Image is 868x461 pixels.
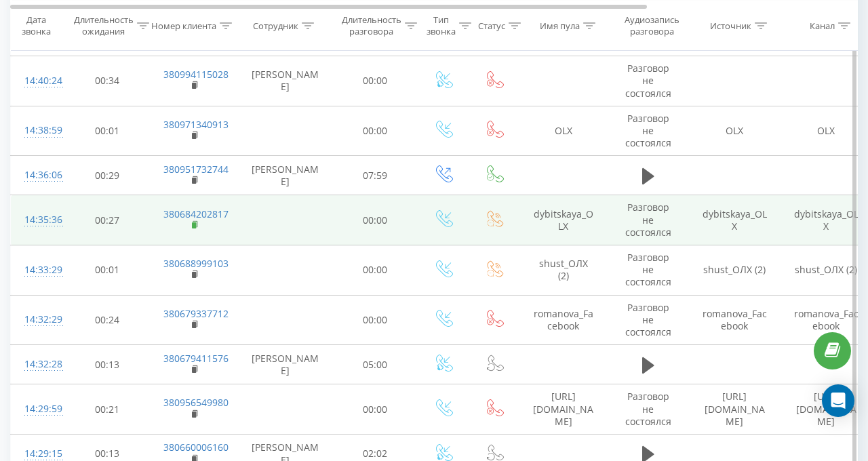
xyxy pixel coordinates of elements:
div: 14:32:28 [24,351,52,378]
div: Имя пула [540,20,580,31]
a: 380660006160 [163,441,229,454]
div: Длительность разговора [342,14,401,37]
td: [PERSON_NAME] [238,56,333,106]
div: Open Intercom Messenger [822,384,854,417]
td: 00:34 [65,56,150,106]
td: romanova_Facebook [519,295,608,345]
td: 00:00 [333,195,418,245]
td: 00:00 [333,295,418,345]
td: OLX [519,106,608,156]
a: 380951732744 [163,163,229,176]
div: Тип звонка [427,14,456,37]
div: 14:32:29 [24,306,52,333]
td: [URL][DOMAIN_NAME] [519,384,608,435]
td: [URL][DOMAIN_NAME] [689,384,781,435]
td: 05:00 [333,345,418,384]
td: 00:21 [65,384,150,435]
div: 14:35:36 [24,207,52,233]
div: Аудиозапись разговора [619,14,685,37]
td: [PERSON_NAME] [238,156,333,195]
td: 00:00 [333,245,418,296]
div: Канал [810,20,835,31]
td: romanova_Facebook [689,295,781,345]
div: Дата звонка [11,14,61,37]
span: Разговор не состоялся [625,301,671,338]
span: Разговор не состоялся [625,390,671,427]
div: 14:38:59 [24,117,52,144]
td: 00:01 [65,245,150,296]
div: 14:40:24 [24,68,52,94]
span: Разговор не состоялся [625,251,671,288]
div: Источник [710,20,751,31]
td: dybitskaya_OLX [689,195,781,245]
div: Статус [478,20,505,31]
a: 380679411576 [163,352,229,365]
td: 07:59 [333,156,418,195]
a: 380956549980 [163,396,229,409]
td: 00:00 [333,106,418,156]
div: 14:29:59 [24,396,52,422]
td: shust_ОЛХ (2) [519,245,608,296]
td: dybitskaya_OLX [519,195,608,245]
span: Разговор не состоялся [625,112,671,149]
td: 00:13 [65,345,150,384]
a: 380994115028 [163,68,229,81]
div: 14:36:06 [24,162,52,188]
div: 14:33:29 [24,257,52,283]
td: 00:27 [65,195,150,245]
td: 00:00 [333,384,418,435]
a: 380688999103 [163,257,229,270]
td: shust_ОЛХ (2) [689,245,781,296]
td: OLX [689,106,781,156]
a: 380684202817 [163,207,229,220]
div: Сотрудник [253,20,298,31]
td: 00:01 [65,106,150,156]
a: 380971340913 [163,118,229,131]
td: 00:00 [333,56,418,106]
a: 380679337712 [163,307,229,320]
div: Длительность ожидания [74,14,134,37]
div: Номер клиента [151,20,216,31]
td: [PERSON_NAME] [238,345,333,384]
span: Разговор не состоялся [625,62,671,99]
span: Разговор не состоялся [625,201,671,238]
td: 00:24 [65,295,150,345]
td: 00:29 [65,156,150,195]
